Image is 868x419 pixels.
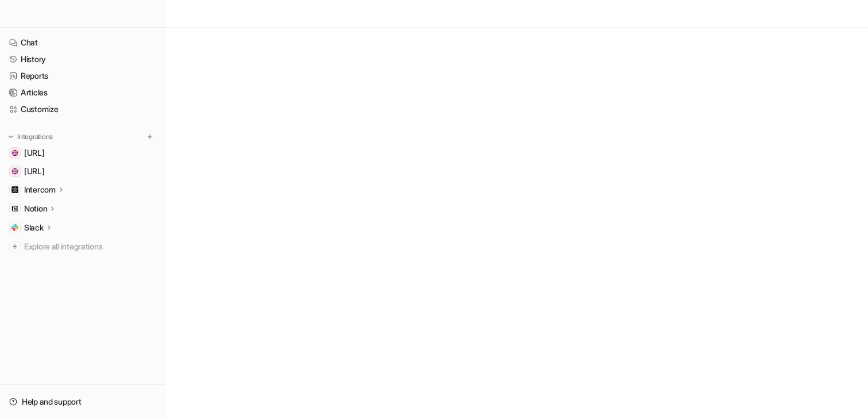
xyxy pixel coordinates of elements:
[24,166,45,177] span: [URL]
[24,237,156,256] span: Explore all integrations
[5,239,160,255] a: Explore all integrations
[5,163,160,179] a: docs.eesel.ai[URL]
[146,133,154,141] img: menu_add.svg
[7,133,15,141] img: expand menu
[9,241,21,252] img: explore all integrations
[5,145,160,161] a: www.eesel.ai[URL]
[5,131,56,143] button: Integrations
[5,51,160,67] a: History
[5,84,160,101] a: Articles
[11,186,18,193] img: Intercom
[24,222,44,233] p: Slack
[5,394,160,410] a: Help and support
[11,168,18,175] img: docs.eesel.ai
[5,101,160,117] a: Customize
[24,184,56,195] p: Intercom
[11,224,18,231] img: Slack
[5,34,160,51] a: Chat
[24,147,45,159] span: [URL]
[11,205,18,212] img: Notion
[17,132,53,141] p: Integrations
[24,203,47,214] p: Notion
[5,68,160,84] a: Reports
[11,149,18,156] img: www.eesel.ai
